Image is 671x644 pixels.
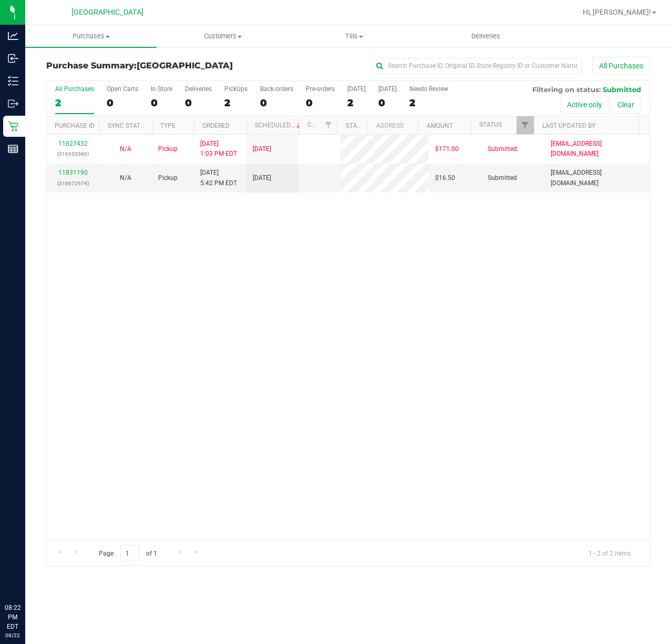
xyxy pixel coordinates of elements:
[8,144,18,154] inline-svg: Reports
[517,116,534,134] a: Filter
[8,98,18,109] inline-svg: Outbound
[46,61,247,71] h3: Purchase Summary:
[479,121,502,128] a: Status
[120,174,131,182] span: Not Applicable
[378,85,397,93] div: [DATE]
[306,85,335,93] div: Pre-orders
[108,122,148,129] a: Sync Status
[306,97,335,109] div: 0
[55,85,94,93] div: All Purchases
[409,97,448,109] div: 2
[347,97,366,109] div: 2
[8,31,18,41] inline-svg: Analytics
[158,144,178,154] span: Pickup
[260,85,293,93] div: Back-orders
[200,139,237,159] span: [DATE] 1:03 PM EDT
[8,121,18,132] inline-svg: Retail
[611,96,641,114] button: Clear
[107,85,138,93] div: Open Carts
[532,85,601,94] span: Filtering on status:
[71,8,143,17] span: [GEOGRAPHIC_DATA]
[200,168,237,188] span: [DATE] 5:42 PM EDT
[5,603,20,631] p: 08:22 PM EDT
[202,122,230,129] a: Ordered
[151,85,172,93] div: In Store
[551,139,643,159] span: [EMAIL_ADDRESS][DOMAIN_NAME]
[8,76,18,86] inline-svg: Inventory
[371,58,582,74] input: Search Purchase ID, Original ID, State Registry ID or Customer Name...
[346,122,401,129] a: State Registry ID
[255,122,303,129] a: Scheduled
[289,32,419,41] span: Tills
[55,122,95,129] a: Purchase ID
[151,97,172,109] div: 0
[185,85,212,93] div: Deliveries
[367,116,418,135] th: Address
[551,168,643,188] span: [EMAIL_ADDRESS][DOMAIN_NAME]
[137,61,233,71] span: [GEOGRAPHIC_DATA]
[120,545,139,561] input: 1
[158,173,178,183] span: Pickup
[55,97,94,109] div: 2
[409,85,448,93] div: Needs Review
[90,545,166,561] span: Page of 1
[603,85,641,94] span: Submitted
[427,122,453,129] a: Amount
[25,32,157,41] span: Purchases
[8,53,18,64] inline-svg: Inbound
[435,144,459,154] span: $171.00
[160,122,176,129] a: Type
[307,121,340,128] a: Customer
[157,32,287,41] span: Customers
[260,97,293,109] div: 0
[378,97,397,109] div: 0
[457,32,514,41] span: Deliveries
[53,149,93,159] p: (316553366)
[560,96,609,114] button: Active only
[347,85,366,93] div: [DATE]
[580,545,639,561] span: 1 - 2 of 2 items
[319,116,337,134] a: Filter
[435,173,455,183] span: $16.50
[5,631,20,639] p: 08/22
[224,85,247,93] div: PickUps
[253,144,271,154] span: [DATE]
[53,178,93,188] p: (316672974)
[58,140,88,147] a: 11827432
[107,97,138,109] div: 0
[120,145,131,153] span: Not Applicable
[58,169,88,176] a: 11831190
[488,144,517,154] span: Submitted
[592,57,650,75] button: All Purchases
[253,173,271,183] span: [DATE]
[11,560,42,591] iframe: Resource center
[185,97,212,109] div: 0
[542,122,595,129] a: Last Updated By
[488,173,517,183] span: Submitted
[224,97,247,109] div: 2
[583,8,651,16] span: Hi, [PERSON_NAME]!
